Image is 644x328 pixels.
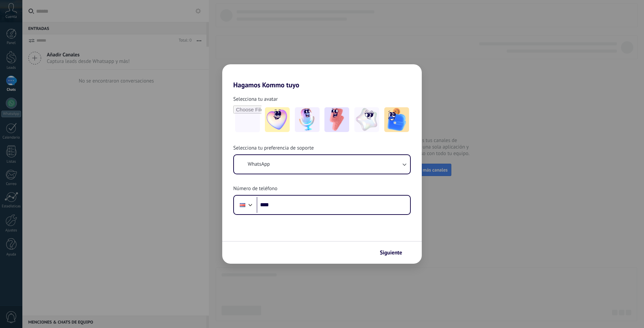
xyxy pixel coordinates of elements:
[248,161,270,168] span: WhatsApp
[233,185,277,192] span: Número de teléfono
[324,107,349,132] img: -3.jpeg
[233,145,314,152] span: Selecciona tu preferencia de soporte
[295,107,320,132] img: -2.jpeg
[354,107,379,132] img: -4.jpeg
[222,64,422,89] h2: Hagamos Kommo tuyo
[384,107,409,132] img: -5.jpeg
[265,107,290,132] img: -1.jpeg
[236,198,249,212] div: Costa Rica: + 506
[380,250,402,255] span: Siguiente
[377,247,411,259] button: Siguiente
[234,155,410,174] button: WhatsApp
[233,96,278,103] span: Selecciona tu avatar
